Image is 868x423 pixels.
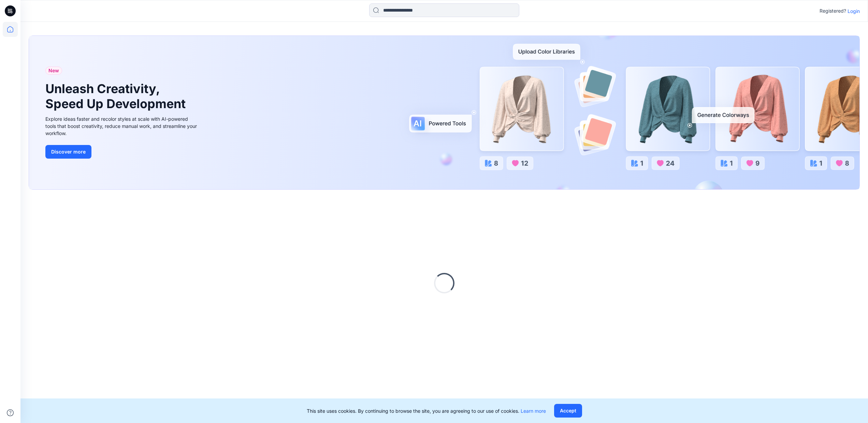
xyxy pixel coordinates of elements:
[45,145,199,159] a: Discover more
[45,115,199,137] div: Explore ideas faster and recolor styles at scale with AI-powered tools that boost creativity, red...
[307,407,546,414] p: This site uses cookies. By continuing to browse the site, you are agreeing to our use of cookies.
[48,67,59,75] span: New
[45,82,189,111] h1: Unleash Creativity, Speed Up Development
[521,408,546,414] a: Learn more
[848,8,860,15] p: Login
[554,404,582,418] button: Accept
[45,145,91,159] button: Discover more
[820,7,846,15] p: Registered?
